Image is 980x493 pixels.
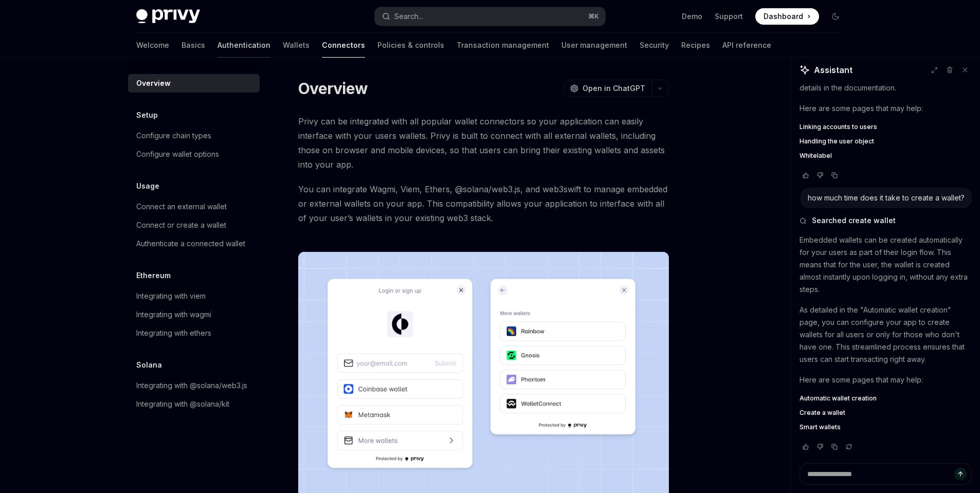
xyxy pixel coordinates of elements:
[583,83,645,94] span: Open in ChatGPT
[136,398,229,410] div: Integrating with @solana/kit
[128,305,260,324] a: Integrating with wagmi
[136,359,162,371] h5: Solana
[588,12,599,21] span: ⌘ K
[682,11,702,22] a: Demo
[800,234,972,296] p: Embedded wallets can be created automatically for your users as part of their login flow. This me...
[136,109,158,121] h5: Setup
[136,9,200,24] img: dark logo
[128,324,260,342] a: Integrating with ethers
[136,77,171,89] div: Overview
[136,290,206,302] div: Integrating with viem
[800,152,832,160] span: Whitelabel
[217,33,270,58] a: Authentication
[182,33,205,58] a: Basics
[715,11,743,22] a: Support
[755,8,819,25] a: Dashboard
[808,193,965,203] div: how much time does it take to create a wallet?
[375,7,605,26] button: Search...⌘K
[298,79,368,98] h1: Overview
[800,137,874,145] span: Handling the user object
[814,442,826,452] button: Vote that response was not good
[800,423,841,431] span: Smart wallets
[800,102,972,115] p: Here are some pages that may help:
[136,130,211,142] div: Configure chain types
[128,74,260,93] a: Overview
[954,468,967,480] button: Send message
[814,64,852,76] span: Assistant
[128,287,260,305] a: Integrating with viem
[800,409,972,417] a: Create a wallet
[800,215,972,226] button: Searched create wallet
[136,379,247,392] div: Integrating with @solana/web3.js
[128,197,260,216] a: Connect an external wallet
[457,33,549,58] a: Transaction management
[640,33,669,58] a: Security
[283,33,310,58] a: Wallets
[561,33,627,58] a: User management
[128,376,260,395] a: Integrating with @solana/web3.js
[800,304,972,366] p: As detailed in the "Automatic wallet creation" page, you can configure your app to create wallets...
[136,148,219,160] div: Configure wallet options
[800,374,972,386] p: Here are some pages that may help:
[136,269,171,282] h5: Ethereum
[828,170,841,180] button: Copy chat response
[136,238,245,250] div: Authenticate a connected wallet
[764,11,803,22] span: Dashboard
[827,8,844,25] button: Toggle dark mode
[843,442,855,452] button: Reload last chat
[814,170,826,180] button: Vote that response was not good
[800,152,972,160] a: Whitelabel
[136,308,211,321] div: Integrating with wagmi
[128,395,260,413] a: Integrating with @solana/kit
[800,423,972,431] a: Smart wallets
[136,180,159,192] h5: Usage
[394,10,423,23] div: Search...
[828,442,841,452] button: Copy chat response
[800,123,877,131] span: Linking accounts to users
[812,215,896,226] span: Searched create wallet
[128,234,260,253] a: Authenticate a connected wallet
[800,442,812,452] button: Vote that response was good
[800,409,845,417] span: Create a wallet
[564,80,651,97] button: Open in ChatGPT
[298,114,669,172] span: Privy can be integrated with all popular wallet connectors so your application can easily interfa...
[136,327,211,339] div: Integrating with ethers
[298,182,669,225] span: You can integrate Wagmi, Viem, Ethers, @solana/web3.js, and web3swift to manage embedded or exter...
[136,33,169,58] a: Welcome
[800,394,972,403] a: Automatic wallet creation
[800,137,972,145] a: Handling the user object
[722,33,771,58] a: API reference
[136,219,226,231] div: Connect or create a wallet
[128,145,260,163] a: Configure wallet options
[681,33,710,58] a: Recipes
[800,394,877,403] span: Automatic wallet creation
[800,170,812,180] button: Vote that response was good
[128,216,260,234] a: Connect or create a wallet
[377,33,444,58] a: Policies & controls
[128,126,260,145] a: Configure chain types
[136,200,227,213] div: Connect an external wallet
[800,123,972,131] a: Linking accounts to users
[800,463,972,485] textarea: Ask a question...
[322,33,365,58] a: Connectors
